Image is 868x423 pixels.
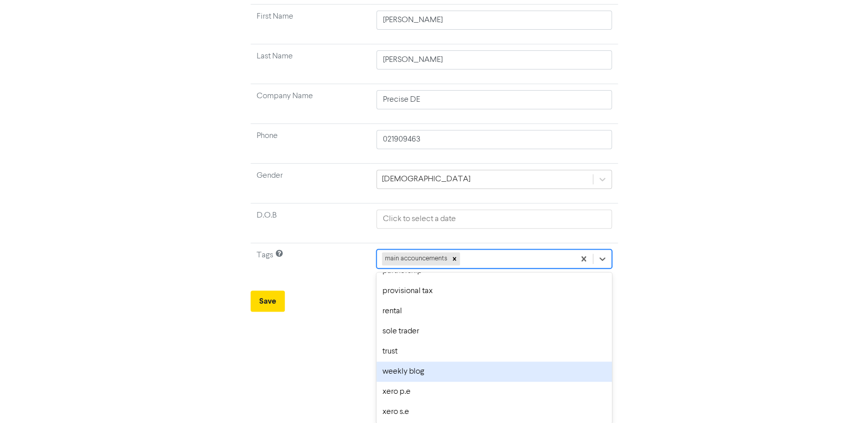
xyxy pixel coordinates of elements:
div: [DEMOGRAPHIC_DATA] [382,173,470,185]
td: Tags [251,243,371,283]
td: Gender [251,164,371,203]
div: main accouncements [382,252,449,265]
div: xero s.e [376,402,611,422]
div: provisional tax [376,281,611,301]
input: Click to select a date [376,209,611,229]
div: trust [376,341,611,362]
div: sole trader [376,321,611,341]
td: D.O.B [251,203,371,243]
iframe: Chat Widget [818,375,868,423]
div: rental [376,301,611,321]
td: Last Name [251,44,371,84]
td: Phone [251,124,371,164]
td: Company Name [251,84,371,124]
div: xero p.e [376,382,611,402]
td: First Name [251,5,371,44]
div: weekly blog [376,362,611,382]
button: Save [251,291,285,312]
